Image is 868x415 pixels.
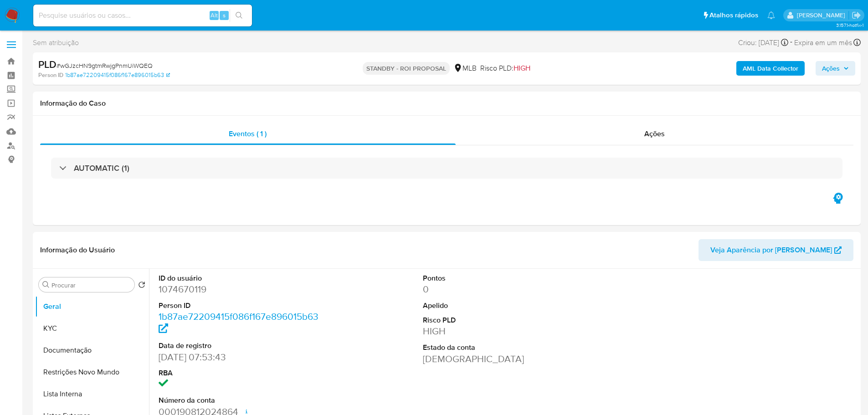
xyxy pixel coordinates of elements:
a: 1b87ae72209415f086f167e896015b63 [65,71,170,79]
p: lucas.portella@mercadolivre.com [797,11,848,20]
span: Atalhos rápidos [709,10,758,20]
dd: [DATE] 07:53:43 [159,351,326,364]
span: # wGJzcHN9gtmRwjgPnmUiWQEQ [56,61,153,70]
button: Geral [35,296,149,318]
dd: HIGH [423,325,590,338]
dt: ID do usuário [159,273,326,283]
button: search-icon [230,9,248,22]
span: Sem atribuição [33,38,79,48]
dt: Pontos [423,273,590,283]
dt: RBA [159,368,326,378]
h1: Informação do Caso [40,99,853,108]
b: AML Data Collector [743,61,798,76]
button: Lista Interna [35,383,149,405]
dt: Risco PLD [423,315,590,325]
div: MLB [453,63,477,73]
button: Retornar ao pedido padrão [138,281,145,291]
b: Person ID [38,71,63,79]
span: Expira em um mês [794,38,852,48]
a: Sair [852,10,861,20]
input: Pesquise usuários ou casos... [33,10,252,21]
button: Ações [816,61,855,76]
span: Risco PLD: [480,63,530,73]
dt: Person ID [159,301,326,311]
span: HIGH [514,63,530,73]
dt: Número da conta [159,395,326,405]
a: 1b87ae72209415f086f167e896015b63 [159,310,318,336]
button: Procurar [42,281,50,288]
dd: 1074670119 [159,283,326,296]
div: Criou: [DATE] [738,36,788,49]
button: Restrições Novo Mundo [35,361,149,383]
dt: Estado da conta [423,343,590,353]
button: Documentação [35,339,149,361]
input: Procurar [51,281,131,289]
p: STANDBY - ROI PROPOSAL [363,62,450,75]
h3: AUTOMATIC (1) [74,163,129,173]
span: Ações [644,128,665,139]
button: KYC [35,318,149,339]
b: PLD [38,57,56,72]
span: s [223,11,226,20]
span: - [790,36,792,49]
button: Veja Aparência por [PERSON_NAME] [699,239,853,261]
div: AUTOMATIC (1) [51,158,842,179]
dt: Apelido [423,301,590,311]
span: Ações [822,61,840,76]
dd: [DEMOGRAPHIC_DATA] [423,353,590,365]
button: AML Data Collector [736,61,805,76]
span: Veja Aparência por [PERSON_NAME] [710,239,832,261]
dt: Data de registro [159,341,326,351]
dd: 0 [423,283,590,296]
a: Notificações [767,11,775,19]
h1: Informação do Usuário [40,246,115,255]
span: Eventos ( 1 ) [229,128,267,139]
span: Alt [211,11,218,20]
